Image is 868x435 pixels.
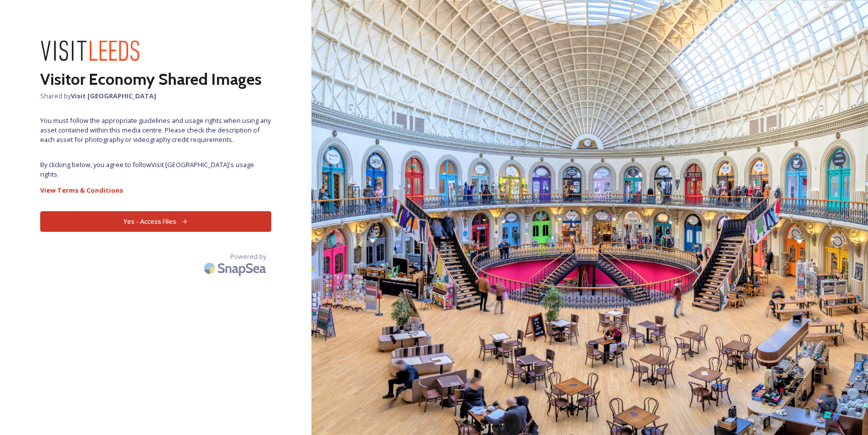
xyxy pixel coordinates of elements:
[40,160,271,179] span: By clicking below, you agree to follow Visit [GEOGRAPHIC_DATA] 's usage rights.
[40,91,271,101] span: Shared by
[40,211,271,232] button: Yes - Access Files
[40,184,271,196] a: View Terms & Conditions
[40,40,141,62] img: download%20(2).png
[201,256,271,280] img: SnapSea Logo
[40,186,123,195] strong: View Terms & Conditions
[230,252,266,261] span: Powered by
[40,116,271,145] span: You must follow the appropriate guidelines and usage rights when using any asset contained within...
[40,67,271,91] h2: Visitor Economy Shared Images
[71,91,156,100] strong: Visit [GEOGRAPHIC_DATA]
